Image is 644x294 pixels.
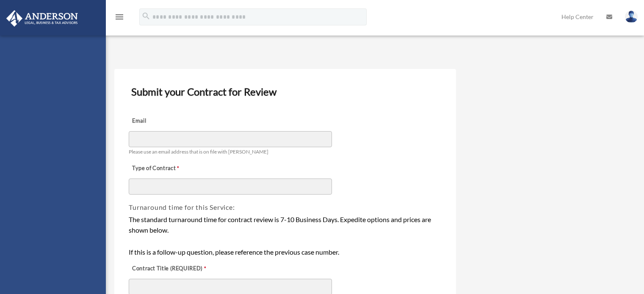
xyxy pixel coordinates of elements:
[128,83,442,101] h3: Submit your Contract for Review
[114,15,124,22] a: menu
[129,163,213,175] label: Type of Contract
[129,214,442,257] div: The standard turnaround time for contract review is 7-10 Business Days. Expedite options and pric...
[129,203,235,211] span: Turnaround time for this Service:
[114,12,124,22] i: menu
[129,148,268,155] span: Please use an email address that is on file with [PERSON_NAME]
[625,11,638,23] img: User Pic
[129,263,213,275] label: Contract Title (REQUIRED)
[4,10,80,27] img: Anderson Advisors Platinum Portal
[141,11,151,21] i: search
[129,115,213,127] label: Email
